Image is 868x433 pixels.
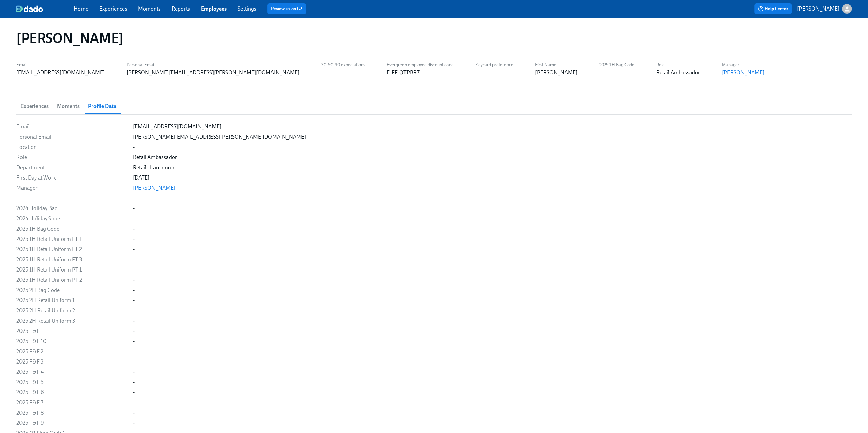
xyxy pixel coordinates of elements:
h1: [PERSON_NAME] [16,30,123,46]
div: 2025 F&F 3 [16,358,128,366]
div: 2025 F&F 9 [16,419,128,427]
div: - [599,69,601,76]
div: 2025 F&F 4 [16,368,128,376]
div: - [133,317,135,325]
div: 2025 F&F 5 [16,378,128,386]
label: 2025 1H Bag Code [599,61,634,69]
a: Review us on G2 [271,5,303,12]
div: 2024 Holiday Bag [16,205,128,212]
div: - [133,276,135,284]
div: Retail Ambassador [133,154,177,161]
div: E-FF-QTPBR7 [387,69,420,76]
div: - [133,419,135,427]
div: 2025 2H Bag Code [16,287,128,294]
div: - [133,205,135,212]
div: - [321,69,323,76]
div: 2025 1H Retail Uniform PT 2 [16,276,128,284]
div: - [133,358,135,366]
div: [PERSON_NAME] [535,69,577,76]
div: - [133,348,135,355]
span: Profile Data [88,102,116,111]
div: - [133,297,135,304]
div: Role [16,154,128,161]
div: First Day at Work [16,174,128,182]
div: Email [16,123,128,130]
div: 2025 1H Retail Uniform FT 3 [16,256,128,263]
label: Email [16,61,105,69]
div: 2025 F&F 6 [16,389,128,396]
div: [EMAIL_ADDRESS][DOMAIN_NAME] [16,69,105,76]
div: - [133,235,135,243]
span: Help Center [758,5,788,12]
div: 2025 F&F 7 [16,399,128,406]
div: Personal Email [16,133,128,141]
div: 2025 1H Bag Code [16,225,128,233]
div: - [133,409,135,417]
button: Help Center [754,3,792,14]
div: Retail Ambassador [656,69,700,76]
div: - [133,256,135,263]
label: Role [656,61,700,69]
label: Keycard preference [475,61,513,69]
div: 2025 2H Retail Uniform 3 [16,317,128,325]
div: - [133,368,135,376]
div: 2024 Holiday Shoe [16,215,128,222]
a: Experiences [99,5,127,12]
div: 2025 1H Retail Uniform PT 1 [16,266,128,274]
div: [PERSON_NAME][EMAIL_ADDRESS][PERSON_NAME][DOMAIN_NAME] [133,133,306,141]
button: [PERSON_NAME] [797,4,852,14]
div: - [133,338,135,345]
div: - [133,225,135,233]
div: - [133,399,135,406]
div: - [133,307,135,314]
a: Moments [138,5,161,12]
div: 2025 F&F 8 [16,409,128,417]
div: - [133,389,135,396]
div: - [133,287,135,294]
div: [PERSON_NAME][EMAIL_ADDRESS][PERSON_NAME][DOMAIN_NAME] [127,69,299,76]
a: [PERSON_NAME] [722,69,764,76]
div: 2025 1H Retail Uniform FT 2 [16,246,128,253]
div: 2025 2H Retail Uniform 1 [16,297,128,304]
div: - [133,143,135,151]
label: First Name [535,61,577,69]
div: - [133,215,135,222]
div: Retail - Larchmont [133,164,176,171]
a: Employees [201,5,227,12]
div: 2025 F&F 10 [16,338,128,345]
a: [PERSON_NAME] [133,185,175,191]
a: Reports [172,5,190,12]
div: - [133,246,135,253]
div: 2025 1H Retail Uniform FT 1 [16,235,128,243]
span: Experiences [20,102,49,111]
label: 30-60-90 expectations [321,61,365,69]
div: - [475,69,477,76]
label: Manager [722,61,764,69]
div: - [133,327,135,335]
div: - [133,266,135,274]
a: dado [16,5,74,12]
label: Personal Email [127,61,299,69]
img: dado [16,5,43,12]
span: Moments [57,102,80,111]
div: [EMAIL_ADDRESS][DOMAIN_NAME] [133,123,221,130]
label: Evergreen employee discount code [387,61,454,69]
div: ​ [133,195,852,202]
div: [DATE] [133,174,149,182]
div: 2025 2H Retail Uniform 2 [16,307,128,314]
div: Manager [16,184,128,192]
p: [PERSON_NAME] [797,5,839,13]
div: - [133,378,135,386]
a: Settings [238,5,256,12]
div: 2025 F&F 1 [16,327,128,335]
button: Review us on G2 [267,3,306,14]
div: 2025 F&F 2 [16,348,128,355]
div: Department [16,164,128,171]
a: Home [74,5,88,12]
div: Location [16,143,128,151]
